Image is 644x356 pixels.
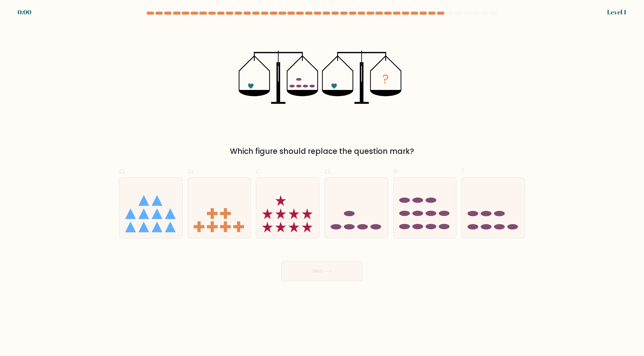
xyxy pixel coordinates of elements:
[18,8,31,17] div: 0:00
[325,165,332,177] span: d.
[382,70,389,88] tspan: ?
[461,165,466,177] span: f.
[256,165,263,177] span: c.
[607,8,626,17] div: Level 1
[119,165,127,177] span: a.
[123,146,521,157] div: Which figure should replace the question mark?
[281,261,363,281] button: Next
[188,165,195,177] span: b.
[393,165,400,177] span: e.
